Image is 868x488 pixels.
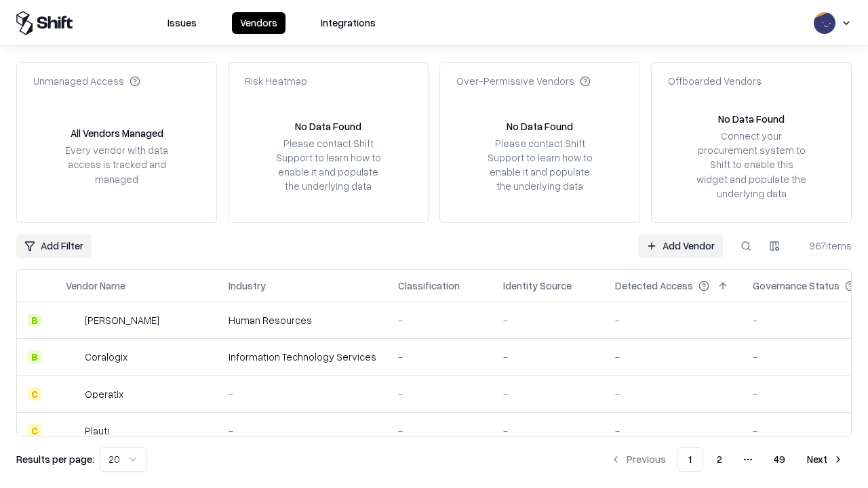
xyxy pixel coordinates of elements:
p: Results per page: [16,452,94,466]
div: No Data Found [718,112,785,126]
div: No Data Found [295,119,361,134]
button: Add Filter [16,234,92,258]
div: - [503,387,593,401]
div: [PERSON_NAME] [85,313,159,327]
div: B [28,350,41,364]
div: - [615,387,731,401]
div: Connect your procurement system to Shift to enable this widget and populate the underlying data [695,129,808,201]
div: Please contact Shift Support to learn how to enable it and populate the underlying data [484,136,596,194]
img: Plauti [66,424,79,437]
div: Unmanaged Access [33,74,140,88]
div: Please contact Shift Support to learn how to enable it and populate the underlying data [272,136,384,194]
div: - [615,424,731,438]
div: - [398,387,481,401]
a: Add Vendor [638,234,723,258]
div: - [615,313,731,327]
div: Detected Access [615,279,693,293]
div: Classification [398,279,460,293]
div: Vendor Name [66,279,125,293]
nav: pagination [602,447,852,472]
button: 2 [706,447,733,472]
div: Coralogix [85,350,127,364]
div: C [28,424,41,437]
div: Every vendor with data access is tracked and managed [60,143,173,186]
div: Industry [229,279,266,293]
div: - [398,313,481,327]
div: No Data Found [507,119,573,134]
button: Issues [159,12,205,34]
button: Integrations [313,12,384,34]
img: Coralogix [66,350,79,364]
div: - [503,350,593,364]
div: - [503,313,593,327]
div: Human Resources [229,313,376,327]
button: Vendors [232,12,285,34]
div: 967 items [797,239,852,253]
button: Next [799,447,852,472]
img: Deel [66,314,79,327]
div: - [229,387,376,401]
div: All Vendors Managed [71,126,163,140]
img: Operatix [66,387,79,401]
div: C [28,387,41,401]
div: - [398,350,481,364]
div: - [229,424,376,438]
button: 1 [677,447,703,472]
div: B [28,314,41,327]
div: Plauti [85,424,109,438]
div: Risk Heatmap [245,74,307,88]
div: Over-Permissive Vendors [456,74,591,88]
div: Governance Status [753,279,840,293]
div: - [615,350,731,364]
div: Offboarded Vendors [668,74,762,88]
div: - [398,424,481,438]
div: Operatix [85,387,123,401]
button: 49 [763,447,796,472]
div: Information Technology Services [229,350,376,364]
div: - [503,424,593,438]
div: Identity Source [503,279,572,293]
